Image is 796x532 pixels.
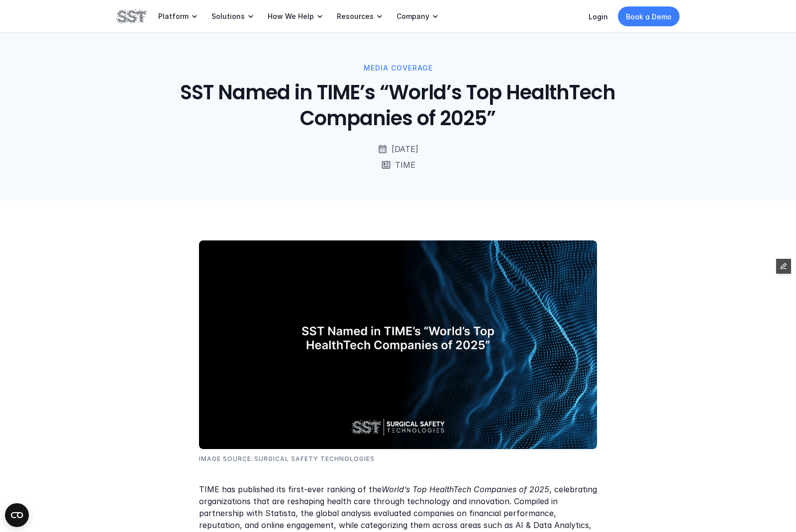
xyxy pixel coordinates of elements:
[589,12,608,21] a: Login
[5,503,29,527] button: Open CMP widget
[254,454,375,463] p: Surgical Safety Technologies
[626,11,672,22] p: Book a Demo
[382,485,549,495] em: World’s Top HealthTech Companies of 2025
[364,63,433,74] p: Media Coverage
[392,143,418,155] p: [DATE]
[397,12,429,21] p: Company
[158,12,189,21] p: Platform
[211,12,245,21] p: Solutions
[618,6,680,26] a: Book a Demo
[199,454,253,463] p: Image Source:
[337,12,374,21] p: Resources
[268,12,314,21] p: How We Help
[145,79,652,131] h1: SST Named in TIME’s “World’s Top HealthTech Companies of 2025”
[116,8,146,25] img: SST logo
[395,159,415,171] p: TIME
[199,240,597,449] img: SST Named in TIME’s “World’s Top HealthTech Companies of 2025” text on a black and blue background
[776,259,791,274] button: Edit Framer Content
